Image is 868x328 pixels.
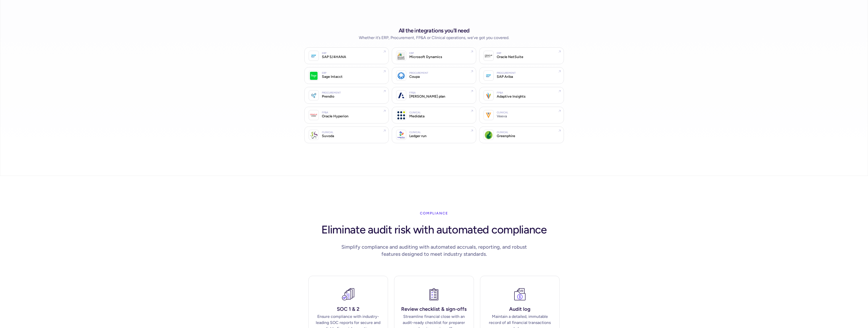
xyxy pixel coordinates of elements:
[497,54,523,60] div: Oracle NetSuite
[322,92,341,94] div: Procurement
[409,74,420,79] div: Coupa
[409,92,416,94] div: FP&A
[497,131,508,134] div: Clinical
[322,54,346,60] div: SAP S/4HANA
[497,92,503,94] div: FP&A
[322,74,343,79] div: Sage Intacct
[479,67,564,84] a: ProcurementSAP Ariba
[409,131,421,134] div: Clinical
[322,94,334,99] div: Prendio
[399,25,470,34] div: All the integrations you'll need
[497,74,513,79] div: SAP Ariba
[304,107,389,123] a: FP&AOracle Hyperion
[304,126,389,143] a: ClinicalSuvoda
[409,111,421,114] div: Clinical
[409,52,414,54] div: ERP
[392,67,476,84] a: ProcurementCoupa
[497,72,516,74] div: Procurement
[409,134,427,139] div: Ledger run
[497,134,515,139] div: Greenphire
[392,107,476,123] a: ClinicalMedidata
[497,52,501,54] div: ERP
[304,87,389,104] a: ProcurementPrendio
[322,72,326,74] div: ERP
[479,87,564,104] a: FP&AAdaptive Insights
[479,126,564,143] a: ClinicalGreenphire
[321,221,546,237] h1: Eliminate audit risk with automated compliance
[497,114,507,119] div: Veeva
[409,114,424,119] div: Medidata
[400,306,468,312] div: Review checklist & sign-offs
[315,306,382,312] div: SOC 1 & 2
[322,134,334,139] div: Suvoda
[479,107,564,123] a: ClinicalVeeva
[497,94,526,99] div: Adaptive Insights
[392,126,476,143] a: ClinicalLedger run
[486,306,553,312] div: Audit log
[322,114,348,119] div: Oracle Hyperion
[322,131,333,134] div: Clinical
[497,111,508,114] div: Clinical
[392,87,476,104] a: FP&A[PERSON_NAME] plan
[304,47,389,64] a: ERPSAP S/4HANA
[304,67,389,84] a: ERPSage Intacct
[322,52,326,54] div: ERP
[337,243,531,258] div: Simplify compliance and auditing with automated accruals, reporting, and robust features designed...
[409,54,442,60] div: Microsoft Dynamics
[479,47,564,64] a: ERPOracle NetSuite
[420,208,448,218] div: Compliance
[409,94,445,99] div: [PERSON_NAME] plan
[409,72,428,74] div: Procurement
[322,111,328,114] div: FP&A
[392,47,476,64] a: ERPMicrosoft Dynamics
[359,35,509,40] div: Whether it’s ERP, Procurement, FP&A or Clinical operations, we’ve got you covered.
